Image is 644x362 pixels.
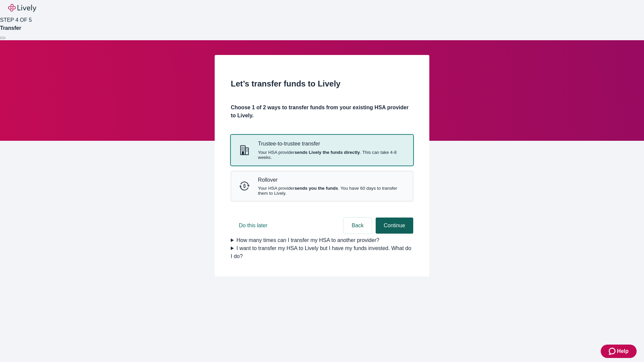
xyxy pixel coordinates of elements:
button: RolloverRolloverYour HSA providersends you the funds. You have 60 days to transfer them to Lively. [231,171,413,201]
svg: Zendesk support icon [609,347,617,355]
h4: Choose 1 of 2 ways to transfer funds from your existing HSA provider to Lively. [231,104,413,120]
img: Lively [8,4,36,12]
p: Trustee-to-trustee transfer [258,140,405,147]
h2: Let’s transfer funds to Lively [231,78,413,90]
button: Do this later [231,218,275,234]
span: Your HSA provider . You have 60 days to transfer them to Lively. [258,186,405,196]
button: Trustee-to-trusteeTrustee-to-trustee transferYour HSA providersends Lively the funds directly. Th... [231,135,413,165]
summary: How many times can I transfer my HSA to another provider? [231,236,413,244]
strong: sends you the funds [294,186,338,191]
summary: I want to transfer my HSA to Lively but I have my funds invested. What do I do? [231,244,413,260]
svg: Trustee-to-trustee [239,145,250,156]
button: Zendesk support iconHelp [601,345,637,358]
button: Back [343,218,372,234]
svg: Rollover [239,181,250,191]
p: Rollover [258,177,405,183]
strong: sends Lively the funds directly [294,150,360,155]
span: Help [617,347,629,355]
button: Continue [376,218,413,234]
span: Your HSA provider . This can take 4-8 weeks. [258,150,405,160]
